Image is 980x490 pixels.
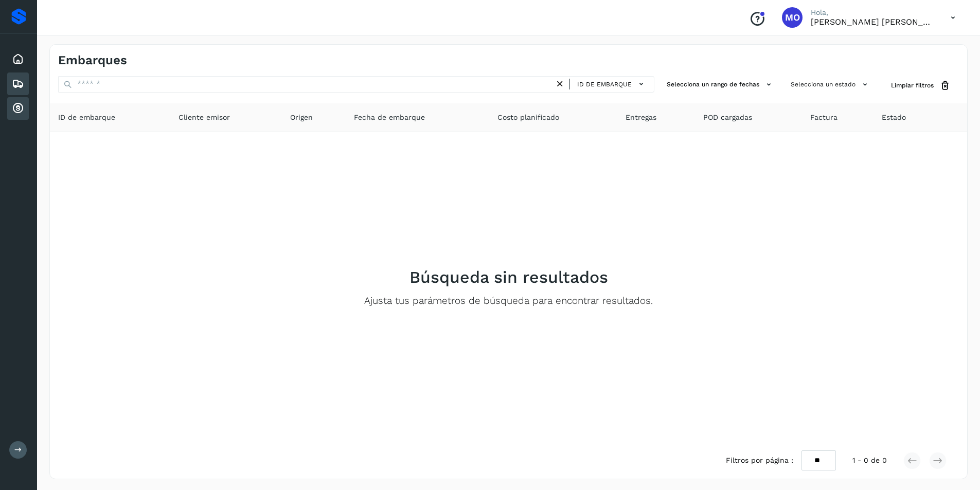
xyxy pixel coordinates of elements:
span: Factura [810,112,838,123]
h2: Búsqueda sin resultados [409,267,608,287]
button: ID de embarque [574,77,650,92]
span: Entregas [626,112,656,123]
span: Estado [882,112,906,123]
div: Cuentas por cobrar [7,97,29,120]
p: Ajusta tus parámetros de búsqueda para encontrar resultados. [364,295,653,307]
p: Hola, [811,8,934,17]
button: Limpiar filtros [883,76,959,95]
span: POD cargadas [703,112,752,123]
span: 1 - 0 de 0 [852,455,887,466]
span: ID de embarque [58,112,115,123]
p: Macaria Olvera Camarillo [811,17,934,27]
div: Embarques [7,72,29,95]
span: Costo planificado [497,112,559,123]
span: Origen [290,112,313,123]
span: Cliente emisor [179,112,230,123]
span: Fecha de embarque [354,112,425,123]
span: Limpiar filtros [891,81,934,90]
h4: Embarques [58,53,127,68]
span: Filtros por página : [726,455,793,466]
button: Selecciona un estado [787,76,875,93]
span: ID de embarque [577,80,632,89]
div: Inicio [7,48,29,70]
button: Selecciona un rango de fechas [663,76,778,93]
